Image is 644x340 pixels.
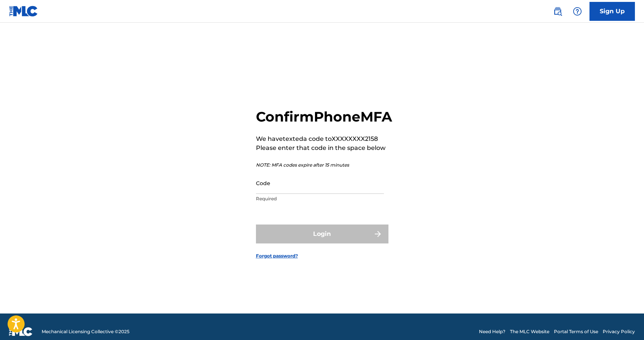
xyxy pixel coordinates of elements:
h2: Confirm Phone MFA [256,108,392,125]
p: NOTE: MFA codes expire after 15 minutes [256,162,392,168]
img: search [553,7,562,16]
a: Privacy Policy [603,328,635,335]
p: Required [256,195,384,202]
a: Sign Up [589,2,635,21]
a: Public Search [550,4,565,19]
img: MLC Logo [9,6,38,17]
img: help [573,7,582,16]
img: logo [9,327,33,336]
div: Help [570,4,585,19]
a: Need Help? [479,328,505,335]
a: The MLC Website [510,328,549,335]
p: We have texted a code to XXXXXXXX2158 [256,134,392,143]
a: Portal Terms of Use [554,328,598,335]
a: Forgot password? [256,253,298,259]
span: Mechanical Licensing Collective © 2025 [42,328,129,335]
p: Please enter that code in the space below [256,143,392,153]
